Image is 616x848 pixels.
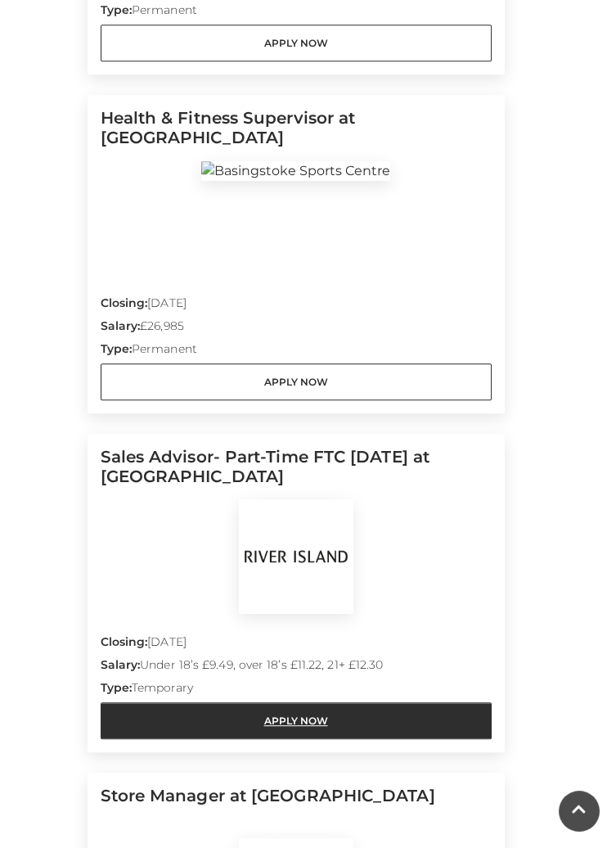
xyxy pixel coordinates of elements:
strong: Salary: [101,318,141,333]
a: Apply Now [101,702,492,739]
p: £26,985 [101,318,492,341]
p: Permanent [101,2,492,25]
img: River Island [239,499,353,614]
img: Basingstoke Sports Centre [201,161,390,181]
p: Permanent [101,341,492,363]
p: Temporary [101,679,492,702]
p: [DATE] [101,634,492,656]
strong: Type: [101,680,132,695]
strong: Type: [101,341,132,356]
strong: Salary: [101,657,141,672]
h5: Health & Fitness Supervisor at [GEOGRAPHIC_DATA] [101,108,492,160]
h5: Store Manager at [GEOGRAPHIC_DATA] [101,786,492,838]
strong: Closing: [101,634,148,649]
strong: Type: [101,2,132,17]
p: Under 18’s £9.49, over 18’s £11.22, 21+ £12.30 [101,656,492,679]
a: Apply Now [101,25,492,61]
p: [DATE] [101,295,492,318]
strong: Closing: [101,295,148,310]
a: Apply Now [101,363,492,400]
h5: Sales Advisor- Part-Time FTC [DATE] at [GEOGRAPHIC_DATA] [101,447,492,499]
